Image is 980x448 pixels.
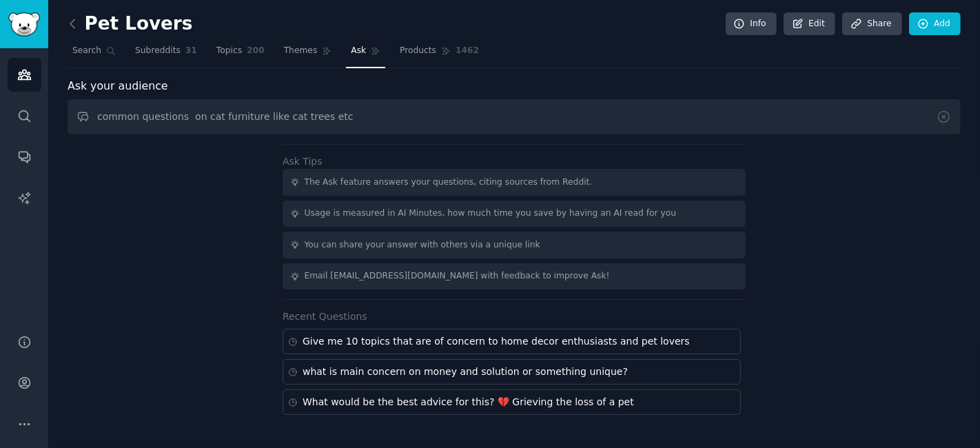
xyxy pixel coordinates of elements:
[351,45,366,57] span: Ask
[283,311,367,322] label: Recent Questions
[8,12,40,37] img: GummySearch logo
[909,12,961,36] a: Add
[284,45,318,57] span: Themes
[279,40,337,68] a: Themes
[216,45,242,57] span: Topics
[400,45,436,57] span: Products
[305,207,677,220] div: Usage is measured in AI Minutes, how much time you save by having an AI read for you
[305,270,610,283] div: Email [EMAIL_ADDRESS][DOMAIN_NAME] with feedback to improve Ask!
[303,365,628,379] div: what is main concern on money and solution or something unique?
[283,156,323,167] label: Ask Tips
[395,40,484,68] a: Products1462
[130,40,202,68] a: Subreddits31
[456,45,479,57] span: 1462
[726,12,777,36] a: Info
[247,45,265,57] span: 200
[68,78,168,95] span: Ask your audience
[68,13,192,35] h2: Pet Lovers
[305,176,593,189] div: The Ask feature answers your questions, citing sources from Reddit.
[212,40,269,68] a: Topics200
[303,334,690,349] div: Give me 10 topics that are of concern to home decor enthusiasts and pet lovers
[72,45,101,57] span: Search
[68,99,961,134] input: Ask this audience a question...
[784,12,835,36] a: Edit
[346,40,385,68] a: Ask
[68,40,121,68] a: Search
[185,45,197,57] span: 31
[842,12,901,36] a: Share
[303,395,634,409] div: What would be the best advice for this? 💔 Grieving the loss of a pet
[135,45,181,57] span: Subreddits
[305,239,540,252] div: You can share your answer with others via a unique link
